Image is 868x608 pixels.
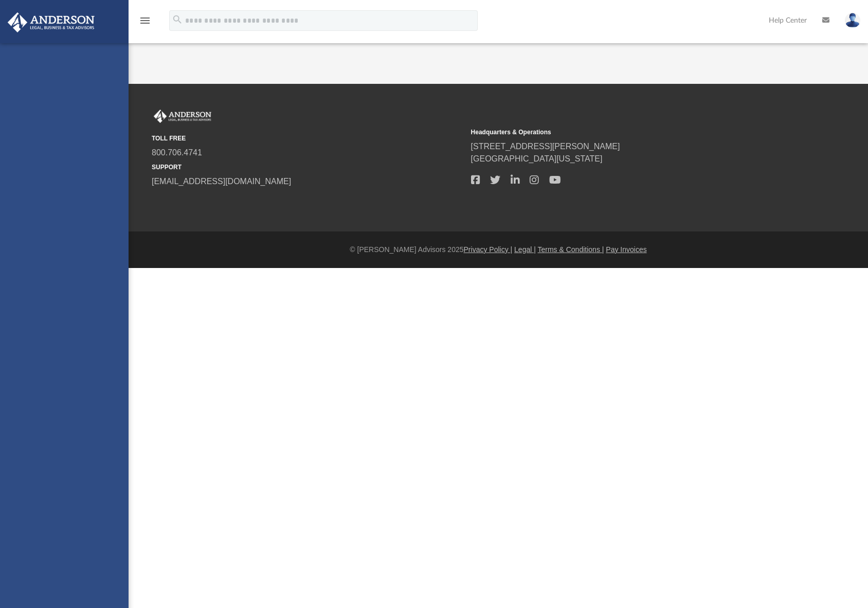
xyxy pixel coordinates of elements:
[845,13,860,28] img: User Pic
[152,148,202,157] a: 800.706.4741
[152,177,291,186] a: [EMAIL_ADDRESS][DOMAIN_NAME]
[152,134,464,143] small: TOLL FREE
[5,12,98,32] img: Anderson Advisors Platinum Portal
[139,20,151,27] a: menu
[471,128,783,137] small: Headquarters & Operations
[606,245,646,254] a: Pay Invoices
[172,14,183,25] i: search
[139,14,151,27] i: menu
[152,110,213,123] img: Anderson Advisors Platinum Portal
[129,244,868,255] div: © [PERSON_NAME] Advisors 2025
[471,142,620,151] a: [STREET_ADDRESS][PERSON_NAME]
[538,245,604,254] a: Terms & Conditions |
[514,245,536,254] a: Legal |
[471,154,603,163] a: [GEOGRAPHIC_DATA][US_STATE]
[464,245,513,254] a: Privacy Policy |
[152,163,464,172] small: SUPPORT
